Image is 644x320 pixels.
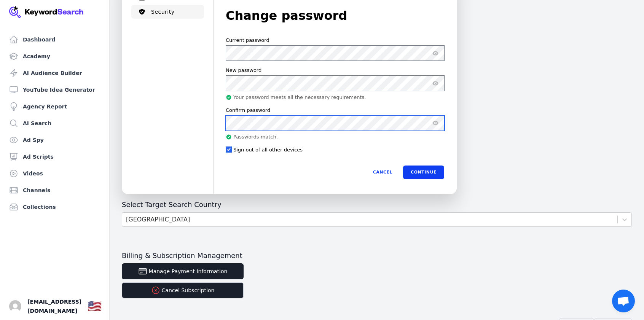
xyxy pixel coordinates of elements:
[6,132,103,148] a: Ad Spy
[131,5,204,19] button: Security
[226,134,278,140] p: Passwords match.
[122,263,244,279] button: Manage Payment Information
[226,37,269,44] label: Current password
[122,282,244,298] button: Cancel Subscription
[9,6,84,18] img: Your Company
[6,116,103,131] a: AI Search
[233,146,303,153] label: Sign out of all other devices
[6,49,103,64] a: Academy
[403,166,444,179] button: Continue
[88,299,102,313] div: 🇺🇸
[122,200,632,209] h3: Select Target Search Country
[365,166,400,179] button: Cancel
[6,99,103,114] a: Agency Report
[226,94,366,100] p: Your password meets all the necessary requirements.
[9,300,21,312] button: Open user button
[226,107,270,114] label: Confirm password
[6,32,103,47] a: Dashboard
[27,297,81,315] span: [EMAIL_ADDRESS][DOMAIN_NAME]
[226,67,261,74] label: New password
[126,215,190,224] div: [GEOGRAPHIC_DATA]
[6,82,103,97] a: YouTube Idea Generator
[122,251,632,260] h3: Billing & Subscription Management
[6,199,103,215] a: Collections
[612,290,635,312] a: Open chat
[226,6,444,25] h1: Change password
[6,166,103,181] a: Videos
[6,149,103,164] a: Ad Scripts
[431,118,440,127] button: Show password
[431,79,440,88] button: Show password
[6,183,103,198] a: Channels
[6,65,103,81] a: AI Audience Builder
[88,299,102,314] button: 🇺🇸
[431,49,440,58] button: Show password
